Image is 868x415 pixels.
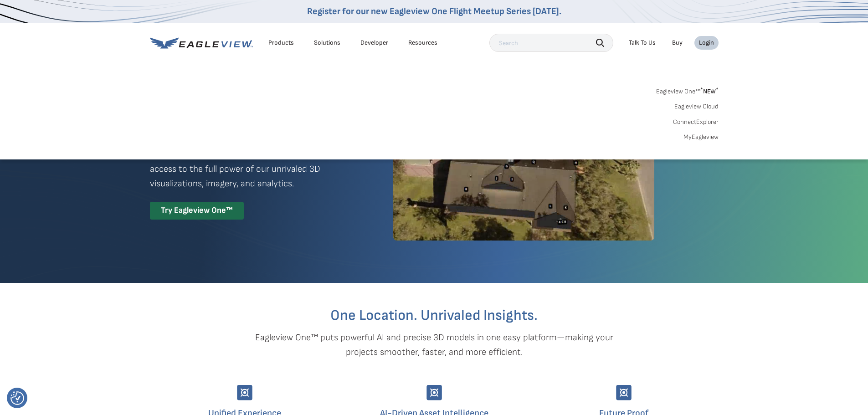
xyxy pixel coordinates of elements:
[157,308,712,323] h2: One Location. Unrivaled Insights.
[239,330,629,359] p: Eagleview One™ puts powerful AI and precise 3D models in one easy platform—making your projects s...
[268,39,294,47] div: Products
[629,39,656,47] div: Talk To Us
[360,39,388,47] a: Developer
[699,39,714,47] div: Login
[426,385,442,400] img: Group-9744.svg
[674,102,719,111] a: Eagleview Cloud
[10,391,24,405] img: Revisit consent button
[700,87,719,95] span: NEW
[10,391,24,405] button: Consent Preferences
[307,6,561,17] a: Register for our new Eagleview One Flight Meetup Series [DATE].
[616,385,632,400] img: Group-9744.svg
[150,147,360,191] p: A premium digital experience that provides seamless access to the full power of our unrivaled 3D ...
[237,385,252,400] img: Group-9744.svg
[673,118,719,126] a: ConnectExplorer
[314,39,340,47] div: Solutions
[150,202,244,220] div: Try Eagleview One™
[489,34,613,52] input: Search
[683,133,719,141] a: MyEagleview
[672,39,683,47] a: Buy
[408,39,437,47] div: Resources
[656,85,719,95] a: Eagleview One™*NEW*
